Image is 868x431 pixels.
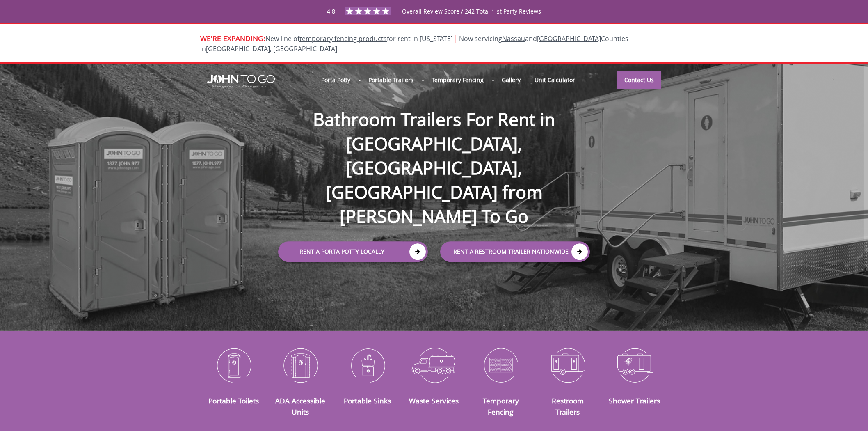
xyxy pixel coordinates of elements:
[270,80,598,228] h1: Bathroom Trailers For Rent in [GEOGRAPHIC_DATA], [GEOGRAPHIC_DATA], [GEOGRAPHIC_DATA] from [PERSO...
[540,344,595,386] img: Restroom-Trailers-icon_N.png
[617,71,661,89] a: Contact Us
[402,7,541,32] span: Overall Review Score / 242 Total 1-st Party Reviews
[502,34,525,43] a: Nassau
[327,7,335,15] span: 4.8
[409,396,459,406] a: Waste Services
[473,344,528,386] img: Temporary-Fencing-cion_N.png
[483,396,519,416] a: Temporary Fencing
[609,396,660,406] a: Shower Trailers
[208,396,259,406] a: Portable Toilets
[340,344,395,386] img: Portable-Sinks-icon_N.png
[537,34,601,43] a: [GEOGRAPHIC_DATA]
[206,344,261,386] img: Portable-Toilets-icon_N.png
[200,34,628,53] span: New line of for rent in [US_STATE]
[275,396,325,416] a: ADA Accessible Units
[314,71,357,89] a: Porta Potty
[278,241,428,262] a: Rent a Porta Potty Locally
[607,344,662,386] img: Shower-Trailers-icon_N.png
[299,34,387,43] a: temporary fencing products
[344,396,391,406] a: Portable Sinks
[361,71,420,89] a: Portable Trailers
[407,344,461,386] img: Waste-Services-icon_N.png
[528,71,582,89] a: Unit Calculator
[206,44,337,53] a: [GEOGRAPHIC_DATA], [GEOGRAPHIC_DATA]
[453,32,457,44] span: |
[273,344,328,386] img: ADA-Accessible-Units-icon_N.png
[440,241,590,262] a: rent a RESTROOM TRAILER Nationwide
[425,71,491,89] a: Temporary Fencing
[200,33,265,43] span: WE'RE EXPANDING:
[552,396,584,416] a: Restroom Trailers
[207,75,275,88] img: JOHN to go
[495,71,528,89] a: Gallery
[200,34,628,53] span: Now servicing and Counties in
